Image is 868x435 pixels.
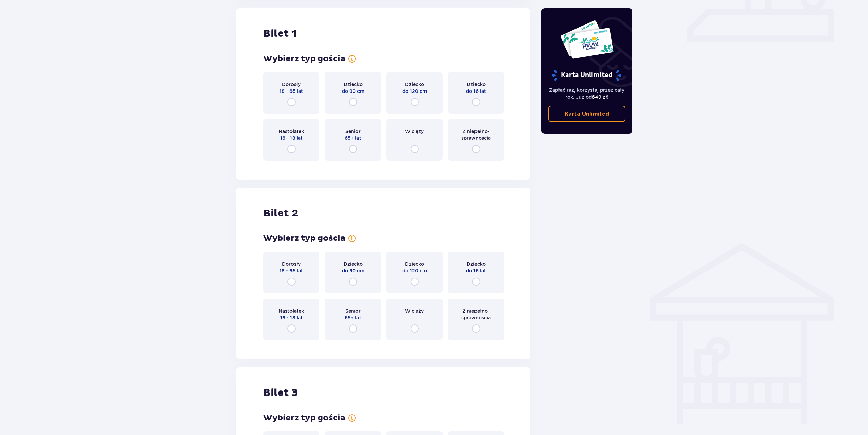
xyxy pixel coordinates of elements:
p: do 120 cm [402,267,427,274]
a: Karta Unlimited [548,106,626,122]
p: Dziecko [344,81,363,88]
p: 18 - 65 lat [280,88,303,95]
p: do 120 cm [402,88,427,95]
p: Zapłać raz, korzystaj przez cały rok. Już od ! [548,87,626,100]
p: Wybierz typ gościa [263,54,345,64]
p: Dziecko [344,261,363,267]
p: Bilet 3 [263,386,298,399]
p: 16 - 18 lat [280,314,303,321]
p: Dziecko [405,81,424,88]
p: do 90 cm [342,88,364,95]
p: do 16 lat [466,267,486,274]
p: Bilet 2 [263,207,298,220]
p: Wybierz typ gościa [263,233,345,244]
p: 65+ lat [345,135,361,141]
p: 18 - 65 lat [280,267,303,274]
p: do 90 cm [342,267,364,274]
p: Senior [345,128,361,135]
p: Dziecko [467,261,486,267]
p: Nastolatek [279,307,304,314]
p: Bilet 1 [263,27,297,40]
p: 65+ lat [345,314,361,321]
p: Senior [345,307,361,314]
p: Karta Unlimited [551,69,622,81]
p: Z niepełno­sprawnością [454,128,498,141]
p: do 16 lat [466,88,486,95]
p: 16 - 18 lat [280,135,303,141]
p: Dziecko [467,81,486,88]
p: Dorosły [282,81,301,88]
p: Wybierz typ gościa [263,413,345,423]
p: Dorosły [282,261,301,267]
span: 649 zł [592,94,607,100]
p: W ciąży [405,307,424,314]
p: Dziecko [405,261,424,267]
p: Karta Unlimited [565,110,609,118]
p: W ciąży [405,128,424,135]
p: Z niepełno­sprawnością [454,307,498,321]
p: Nastolatek [279,128,304,135]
